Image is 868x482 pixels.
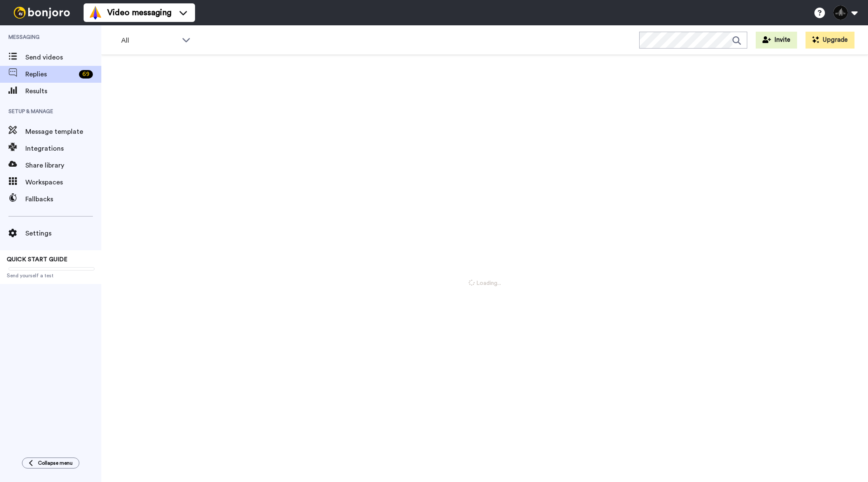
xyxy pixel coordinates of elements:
[10,7,73,19] img: bj-logo-header-white.svg
[469,279,501,287] span: Loading...
[25,86,101,96] span: Results
[25,127,101,137] span: Message template
[79,70,93,79] div: 69
[107,7,171,19] span: Video messaging
[22,458,79,468] button: Collapse menu
[25,228,101,238] span: Settings
[121,35,178,46] span: All
[25,194,101,204] span: Fallbacks
[7,257,68,263] span: QUICK START GUIDE
[25,160,101,171] span: Share library
[38,460,73,466] span: Collapse menu
[25,177,101,187] span: Workspaces
[7,272,95,279] span: Send yourself a test
[25,144,101,154] span: Integrations
[89,6,102,19] img: vm-color.svg
[25,52,101,62] span: Send videos
[756,32,797,49] button: Invite
[25,69,76,79] span: Replies
[806,32,854,49] button: Upgrade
